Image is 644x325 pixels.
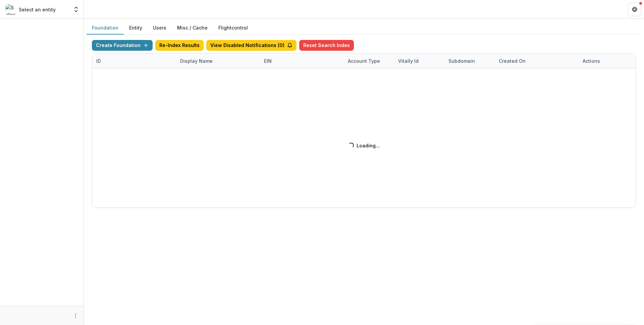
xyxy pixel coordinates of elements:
button: Open entity switcher [71,3,81,16]
button: Users [148,21,172,35]
p: Select an entity [19,6,56,13]
button: Get Help [628,3,641,16]
button: More [71,312,79,320]
img: Select an entity [5,4,16,15]
button: Foundation [87,21,124,35]
button: Entity [124,21,148,35]
button: Misc / Cache [172,21,213,35]
a: Flightcontrol [218,24,248,31]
